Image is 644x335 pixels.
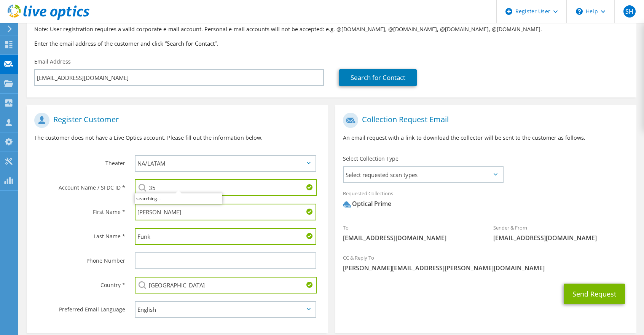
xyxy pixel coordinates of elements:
span: [EMAIL_ADDRESS][DOMAIN_NAME] [343,234,478,242]
div: Requested Collections [335,185,636,216]
div: Optical Prime [343,199,391,208]
label: Select Collection Type [343,155,399,163]
label: Phone Number [34,252,125,265]
span: [EMAIL_ADDRESS][DOMAIN_NAME] [493,234,628,242]
svg: \n [576,8,583,15]
div: Sender & From [486,220,636,246]
span: Select requested scan types [344,167,502,182]
a: Search for Contact [339,69,417,86]
span: SH [623,5,636,18]
h3: Enter the email address of the customer and click “Search for Contact”. [34,39,629,48]
label: Preferred Email Language [34,301,125,313]
button: Send Request [564,284,625,304]
h1: Collection Request Email [343,113,625,128]
div: To [335,220,486,246]
h1: Register Customer [34,113,316,128]
span: [PERSON_NAME][EMAIL_ADDRESS][PERSON_NAME][DOMAIN_NAME] [343,264,629,272]
div: CC & Reply To [335,250,636,276]
p: An email request with a link to download the collector will be sent to the customer as follows. [343,134,629,142]
label: Last Name * [34,228,125,240]
label: First Name * [34,204,125,216]
label: Email Address [34,58,71,65]
label: Country * [34,277,125,289]
p: The customer does not have a Live Optics account. Please fill out the information below. [34,134,320,142]
label: Account Name / SFDC ID * [34,179,125,191]
label: Theater [34,155,125,167]
p: Note: User registration requires a valid corporate e-mail account. Personal e-mail accounts will ... [34,25,629,33]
